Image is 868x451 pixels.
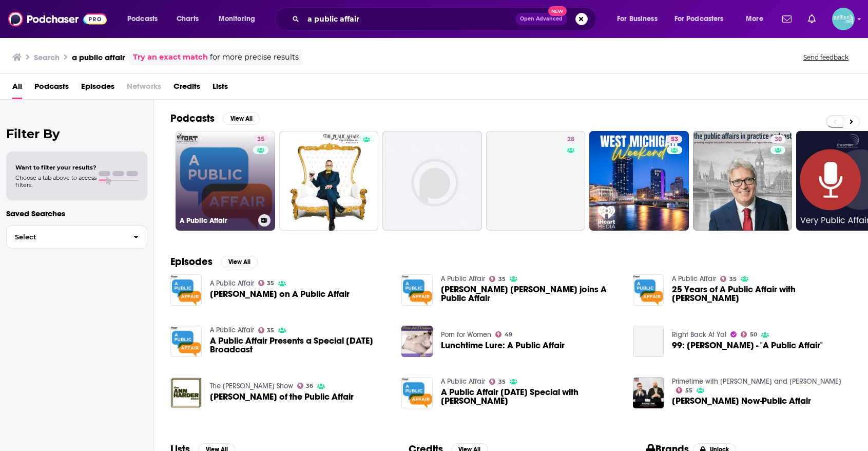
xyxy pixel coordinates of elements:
[498,380,506,384] span: 35
[720,276,737,282] a: 35
[303,11,515,27] input: Search podcasts, credits, & more...
[750,332,757,337] span: 50
[633,326,664,357] a: 99: Jessica Simpson - "A Public Affair"
[505,332,512,337] span: 49
[633,274,664,306] img: 25 Years of A Public Affair with Esty Dinur
[672,274,716,283] a: A Public Affair
[667,135,682,143] a: 53
[180,216,254,225] h3: A Public Affair
[210,392,354,401] span: [PERSON_NAME] of the Public Affair
[498,277,506,281] span: 35
[170,112,260,125] a: PodcastsView All
[221,256,258,268] button: View All
[770,135,786,143] a: 30
[173,78,200,99] a: Credits
[441,341,565,350] a: Lunchtime Lure: A Public Affair
[495,331,512,337] a: 49
[672,397,811,405] span: [PERSON_NAME] Now-Public Affair
[778,10,796,28] a: Show notifications dropdown
[223,112,260,125] button: View All
[804,10,820,28] a: Show notifications dropdown
[672,285,852,303] a: 25 Years of A Public Affair with Esty Dinur
[520,16,563,22] span: Open Advanced
[746,12,763,26] span: More
[176,131,275,231] a: 35A Public Affair
[617,12,658,26] span: For Business
[672,330,726,339] a: Right Back At Ya!
[213,78,228,99] a: Lists
[210,392,354,401] a: Andrew Host of the Public Affair
[685,388,692,393] span: 55
[401,326,433,357] img: Lunchtime Lure: A Public Affair
[832,8,855,30] img: User Profile
[832,8,855,30] span: Logged in as JessicaPellien
[671,135,678,145] span: 53
[674,12,724,26] span: For Podcasters
[219,12,255,26] span: Monitoring
[267,328,274,333] span: 35
[170,377,202,408] img: Andrew Host of the Public Affair
[672,397,811,405] a: Steve Smith's Now-Public Affair
[441,274,485,283] a: A Public Affair
[441,285,621,303] span: [PERSON_NAME] [PERSON_NAME] joins A Public Affair
[441,388,621,405] a: A Public Affair Election Day Special with Anthony Chergosky
[401,274,433,306] img: Jordan T. Camp joins A Public Affair
[177,12,199,26] span: Charts
[210,382,293,390] a: The Ann Harder Show
[257,135,264,145] span: 35
[211,11,268,27] button: open menu
[127,12,158,26] span: Podcasts
[832,8,855,30] button: Show profile menu
[672,341,823,350] span: 99: [PERSON_NAME] - "A Public Affair"
[676,387,692,393] a: 55
[775,135,782,145] span: 30
[120,11,171,27] button: open menu
[72,52,125,62] h3: a public affair
[441,377,485,386] a: A Public Affair
[486,131,586,231] a: 28
[739,11,776,27] button: open menu
[563,135,578,143] a: 28
[170,255,258,268] a: EpisodesView All
[633,377,664,408] img: Steve Smith's Now-Public Affair
[489,276,506,282] a: 35
[210,336,390,354] span: A Public Affair Presents a Special [DATE] Broadcast
[6,209,147,218] p: Saved Searches
[401,377,433,408] img: A Public Affair Election Day Special with Anthony Chergosky
[253,135,268,143] a: 35
[297,383,314,389] a: 36
[34,52,60,62] h3: Search
[210,290,350,298] a: Rahul Mahajan on A Public Affair
[6,126,147,141] h2: Filter By
[8,9,107,29] img: Podchaser - Follow, Share and Rate Podcasts
[210,336,390,354] a: A Public Affair Presents a Special Juneteenth Broadcast
[7,234,125,240] span: Select
[127,78,161,99] span: Networks
[170,326,202,357] img: A Public Affair Presents a Special Juneteenth Broadcast
[489,379,506,385] a: 35
[15,174,97,189] span: Choose a tab above to access filters.
[170,112,215,125] h2: Podcasts
[267,281,274,286] span: 35
[441,388,621,405] span: A Public Affair [DATE] Special with [PERSON_NAME]
[34,78,69,99] a: Podcasts
[589,131,689,231] a: 53
[672,377,841,386] a: Primetime with Isaac and Suke
[729,277,737,281] span: 35
[672,285,852,303] span: 25 Years of A Public Affair with [PERSON_NAME]
[81,78,114,99] a: Episodes
[610,11,670,27] button: open menu
[12,78,22,99] a: All
[170,274,202,306] img: Rahul Mahajan on A Public Affair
